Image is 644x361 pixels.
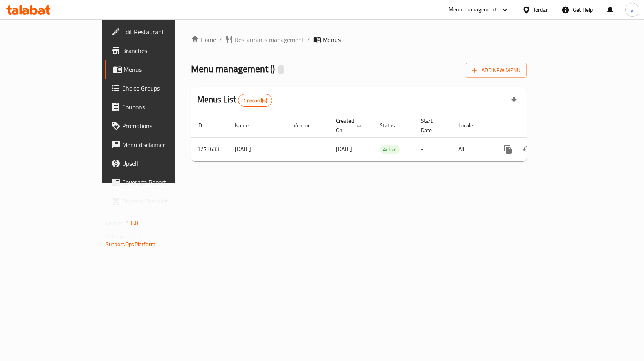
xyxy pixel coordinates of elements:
[323,35,341,44] span: Menus
[105,98,209,116] a: Coupons
[106,231,142,241] span: Get support on:
[466,63,527,78] button: Add New Menu
[197,94,272,107] h2: Menus List
[534,5,549,14] div: Jordan
[294,121,320,130] span: Vendor
[105,79,209,98] a: Choice Groups
[421,116,443,135] span: Start Date
[229,137,287,161] td: [DATE]
[505,91,523,110] div: Export file
[336,116,364,135] span: Created On
[105,41,209,60] a: Branches
[235,35,304,44] span: Restaurants management
[191,35,527,44] nav: breadcrumb
[191,60,275,78] span: Menu management ( )
[499,140,518,159] button: more
[191,114,580,161] table: enhanced table
[105,154,209,173] a: Upsell
[105,22,209,41] a: Edit Restaurant
[336,144,352,154] span: [DATE]
[492,114,580,138] th: Actions
[197,121,212,130] span: ID
[122,27,203,36] span: Edit Restaurant
[122,102,203,112] span: Coupons
[105,60,209,79] a: Menus
[122,178,203,187] span: Coverage Report
[219,35,222,44] li: /
[122,46,203,55] span: Branches
[380,121,405,130] span: Status
[126,218,138,228] span: 1.0.0
[415,137,452,161] td: -
[449,5,497,15] div: Menu-management
[105,173,209,192] a: Coverage Report
[225,35,304,44] a: Restaurants management
[105,135,209,154] a: Menu disclaimer
[122,159,203,168] span: Upsell
[122,140,203,149] span: Menu disclaimer
[380,145,400,154] span: Active
[122,121,203,131] span: Promotions
[307,35,310,44] li: /
[124,65,203,74] span: Menus
[518,140,536,159] button: Change Status
[105,192,209,210] a: Grocery Checklist
[106,218,125,228] span: Version:
[105,116,209,135] a: Promotions
[191,137,229,161] td: 1273633
[458,121,483,130] span: Locale
[106,239,155,249] a: Support.OpsPlatform
[631,5,633,14] span: y
[235,121,259,130] span: Name
[452,137,492,161] td: All
[122,196,203,206] span: Grocery Checklist
[122,83,203,93] span: Choice Groups
[238,97,272,104] span: 1 record(s)
[238,94,272,107] div: Total records count
[472,65,520,75] span: Add New Menu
